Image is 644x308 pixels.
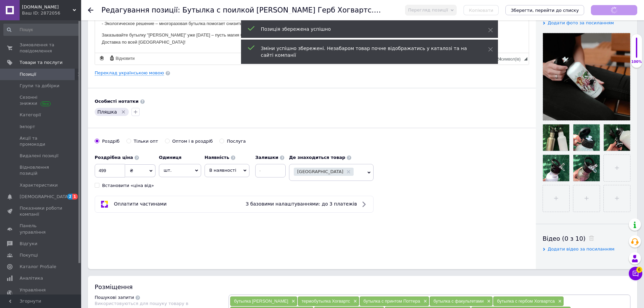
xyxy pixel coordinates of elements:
b: Роздрібна ціна [95,155,133,160]
span: Оплатити частинами [114,201,167,207]
span: Відновити [115,56,135,62]
span: Замовлення та повідомлення [20,42,63,54]
div: 100% Якість заповнення [631,34,642,68]
span: бутылка с принтом Поттера [363,299,420,304]
span: 2 [67,194,73,199]
span: 6 [636,265,642,271]
div: Повернутися назад [88,7,93,13]
span: Групи та добірки [20,83,59,89]
div: Роздріб [102,138,120,144]
b: Залишки [255,155,278,160]
span: Показники роботи компанії [20,205,63,217]
span: Перегляд позиції [408,7,448,13]
span: Імпорт [20,124,35,130]
span: бутылка с гербом Хогвартса [497,299,555,304]
span: термобутылка Хогвартс [302,299,350,304]
a: Відновити [108,54,136,62]
span: шт. [159,164,201,177]
div: Розміщення [95,283,630,291]
span: ₴ [130,168,133,173]
span: Каталог ProSale [20,264,56,270]
b: Особисті нотатки [95,99,139,104]
button: Зберегти, перейти до списку [505,5,584,15]
svg: Видалити мітку [121,109,126,115]
a: Переклад українською мовою [95,70,164,76]
p: Заказывайте бутылку "[PERSON_NAME]" уже [DATE] – пусть магия будет с вами каждый день! Доставка п... [7,64,427,78]
span: Відгуки [20,241,37,247]
span: × [556,299,562,304]
h1: Редагування позиції: Бутылка с поилкой Гарри Поттер Герб Хогвартс. Harry Potter Hogwarts - С кара... [101,6,602,14]
span: В наявності [209,168,236,173]
span: Характеристики [20,182,58,188]
a: Зробити резервну копію зараз [98,54,105,62]
div: Послуга [227,138,246,144]
div: Позиція збережена успішно [261,26,471,32]
span: Потягніть для зміни розмірів [524,57,527,61]
span: [DEMOGRAPHIC_DATA] [20,194,70,200]
span: × [290,299,295,304]
span: бутылка [PERSON_NAME] [234,299,288,304]
div: Оптом і в роздріб [172,138,213,144]
input: - [255,164,286,177]
input: Пошук [3,24,80,36]
span: Відновлення позицій [20,164,63,176]
span: Покупці [20,252,38,258]
div: 100% [631,60,642,64]
b: Де знаходиться товар [289,155,345,160]
span: Пляшка [97,109,117,115]
b: Одиниця [159,155,182,160]
span: Товари та послуги [20,60,63,66]
span: Аналітика [20,275,43,281]
span: × [352,299,357,304]
div: Пошукові запити [95,294,134,301]
b: Наявність [205,155,229,160]
span: Управління сайтом [20,287,63,299]
span: Акції та промокоди [20,135,63,147]
div: Ваш ID: 2872056 [22,10,81,16]
div: Зміни успішно збережені. Незабаром товар почне відображатись у каталозі та на сайті компанії [261,45,471,58]
span: 1 [72,194,78,199]
i: Зберегти, перейти до списку [511,8,579,13]
span: Додати відео за посиланням [548,246,615,252]
span: × [485,299,491,304]
span: Відео (0 з 10) [543,235,586,242]
span: З базовими налаштуваннями: до 3 платежів [246,201,357,207]
span: Категорії [20,112,41,118]
div: Встановити «ціна від» [102,183,154,189]
span: Позиції [20,71,36,77]
p: Почему эта бутылка – must-have для фанатов [PERSON_NAME]? - Очаровательный дизайн – символика Хог... [7,10,427,59]
div: Тільки опт [134,138,158,144]
button: Чат з покупцем6 [629,267,642,280]
span: Додати фото за посиланням [548,20,614,25]
span: [GEOGRAPHIC_DATA] [297,169,343,174]
span: Видалені позиції [20,153,58,159]
span: × [422,299,427,304]
input: 0 [95,164,125,177]
span: Панель управління [20,223,63,235]
span: бутылка с факультетами [433,299,484,304]
span: MARMYZA.STORE [22,4,73,10]
span: Сезонні знижки [20,94,63,106]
